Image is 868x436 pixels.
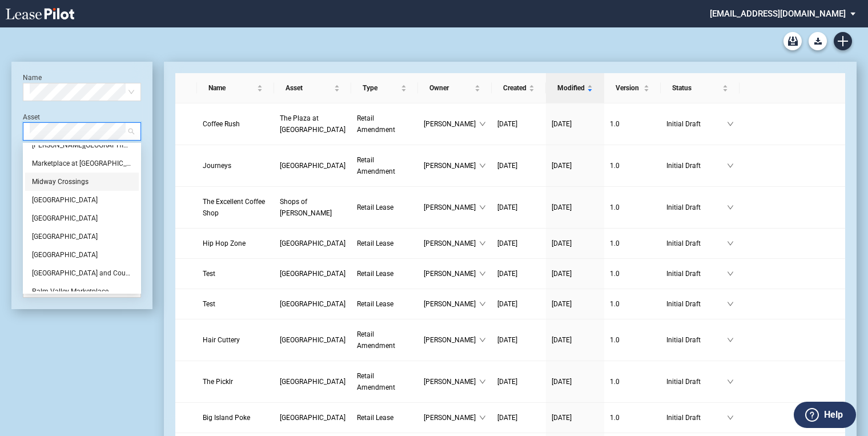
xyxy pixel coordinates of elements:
[552,412,598,423] a: [DATE]
[604,73,661,103] th: Version
[783,32,802,50] a: Archive
[497,412,540,423] a: [DATE]
[497,270,517,278] span: [DATE]
[666,202,727,213] span: Initial Draft
[610,120,620,128] span: 1 . 0
[203,298,268,310] a: Test
[351,73,418,103] th: Type
[497,120,517,128] span: [DATE]
[208,82,255,94] span: Name
[616,82,641,94] span: Version
[25,173,139,191] div: Midway Crossings
[357,239,393,247] span: Retail Lease
[32,249,132,261] div: [GEOGRAPHIC_DATA]
[32,231,132,242] div: [GEOGRAPHIC_DATA]
[203,334,268,346] a: Hair Cuttery
[280,238,345,249] a: [GEOGRAPHIC_DATA]
[610,202,655,213] a: 1.0
[552,270,572,278] span: [DATE]
[497,160,540,171] a: [DATE]
[274,73,351,103] th: Asset
[666,118,727,130] span: Initial Draft
[357,330,395,350] span: Retail Amendment
[666,160,727,171] span: Initial Draft
[552,202,598,213] a: [DATE]
[497,336,517,344] span: [DATE]
[280,414,345,422] span: Silver Lake Village
[610,162,620,170] span: 1 . 0
[357,372,395,391] span: Retail Amendment
[497,268,540,279] a: [DATE]
[497,414,517,422] span: [DATE]
[203,270,215,278] span: Test
[357,156,395,175] span: Retail Amendment
[280,268,345,279] a: [GEOGRAPHIC_DATA]
[280,270,345,278] span: Braemar Village Center
[424,238,479,249] span: [PERSON_NAME]
[497,376,540,387] a: [DATE]
[610,238,655,249] a: 1.0
[429,82,472,94] span: Owner
[666,412,727,423] span: Initial Draft
[357,154,412,177] a: Retail Amendment
[25,282,139,301] div: Palm Valley Marketplace
[661,73,740,103] th: Status
[610,270,620,278] span: 1 . 0
[610,334,655,346] a: 1.0
[497,202,540,213] a: [DATE]
[727,121,734,127] span: down
[666,376,727,387] span: Initial Draft
[552,268,598,279] a: [DATE]
[424,412,479,423] span: [PERSON_NAME]
[552,160,598,171] a: [DATE]
[280,198,332,217] span: Shops of Kendall
[610,336,620,344] span: 1 . 0
[727,204,734,211] span: down
[357,412,412,423] a: Retail Lease
[424,160,479,171] span: [PERSON_NAME]
[497,334,540,346] a: [DATE]
[552,238,598,249] a: [DATE]
[497,238,540,249] a: [DATE]
[610,378,620,386] span: 1 . 0
[492,73,546,103] th: Created
[552,336,572,344] span: [DATE]
[418,73,492,103] th: Owner
[552,298,598,310] a: [DATE]
[280,113,345,135] a: The Plaza at [GEOGRAPHIC_DATA]
[610,268,655,279] a: 1.0
[203,238,268,249] a: Hip Hop Zone
[197,73,274,103] th: Name
[280,412,345,423] a: [GEOGRAPHIC_DATA]
[32,194,132,206] div: [GEOGRAPHIC_DATA]
[25,264,139,282] div: Oceanside Town and Country
[203,196,268,219] a: The Excellent Coffee Shop
[479,337,486,343] span: down
[727,337,734,343] span: down
[280,336,345,344] span: King Farm Village Center
[610,412,655,423] a: 1.0
[479,270,486,277] span: down
[497,239,517,247] span: [DATE]
[203,120,240,128] span: Coffee Rush
[280,114,345,134] span: The Plaza at Lake Park
[357,414,393,422] span: Retail Lease
[280,162,345,170] span: Stones River Town Centre
[203,300,215,308] span: Test
[552,162,572,170] span: [DATE]
[203,268,268,279] a: Test
[610,160,655,171] a: 1.0
[280,239,345,247] span: Plaza Mexico
[552,414,572,422] span: [DATE]
[479,240,486,247] span: down
[727,414,734,421] span: down
[25,209,139,227] div: North Mayfair Commons
[203,160,268,171] a: Journeys
[23,74,42,82] label: Name
[672,82,720,94] span: Status
[610,118,655,130] a: 1.0
[203,198,265,217] span: The Excellent Coffee Shop
[479,162,486,169] span: down
[552,376,598,387] a: [DATE]
[727,378,734,385] span: down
